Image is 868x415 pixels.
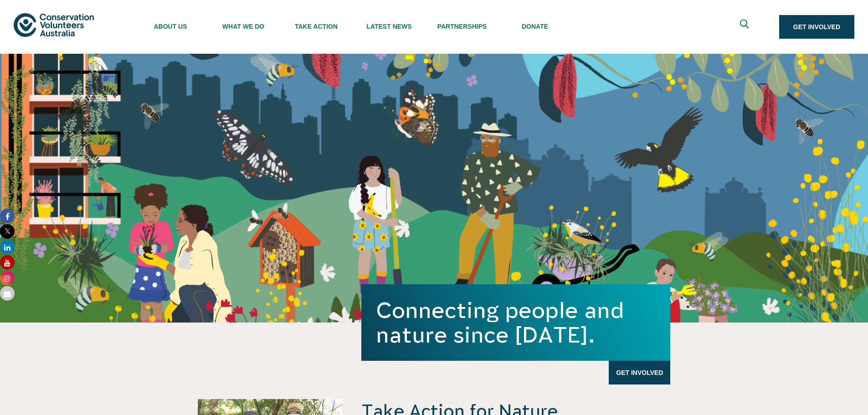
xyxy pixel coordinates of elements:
[609,361,670,384] a: Get Involved
[14,13,94,36] img: logo.svg
[426,23,498,30] span: Partnerships
[353,23,426,30] span: Latest News
[280,23,353,30] span: Take Action
[134,23,207,30] span: About Us
[376,298,656,347] h1: Connecting people and nature since [DATE].
[207,23,280,30] span: What We Do
[498,23,571,30] span: Donate
[734,16,756,38] button: Expand search box Close search box
[740,20,751,35] span: Expand search box
[779,15,854,39] a: Get Involved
